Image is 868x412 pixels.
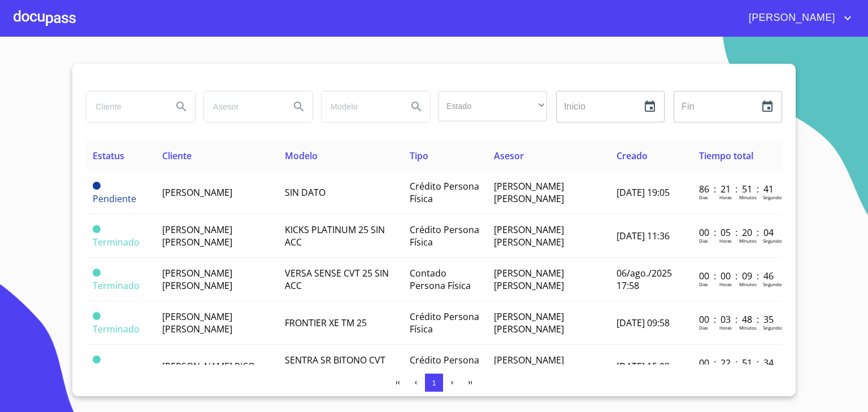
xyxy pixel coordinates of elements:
[617,186,670,199] span: [DATE] 19:05
[285,223,385,248] span: KICKS PLATINUM 25 SIN ACC
[739,238,757,244] p: Minutos
[494,267,564,292] span: [PERSON_NAME] [PERSON_NAME]
[439,91,547,121] div: ​
[93,225,101,233] span: Terminado
[410,267,471,292] span: Contado Persona Física
[494,354,564,379] span: [PERSON_NAME] [PERSON_NAME]
[740,9,841,27] span: [PERSON_NAME]
[739,194,757,200] p: Minutos
[699,313,775,326] p: 00 : 03 : 48 : 35
[403,93,430,120] button: Search
[410,150,428,162] span: Tipo
[699,281,708,287] p: Dias
[617,317,670,329] span: [DATE] 09:58
[699,150,753,162] span: Tiempo total
[763,325,784,331] p: Segundos
[93,192,136,205] span: Pendiente
[93,323,140,335] span: Terminado
[322,91,398,122] input: search
[617,360,670,372] span: [DATE] 15:09
[719,325,732,331] p: Horas
[162,186,232,199] span: [PERSON_NAME]
[617,150,648,162] span: Creado
[285,150,318,162] span: Modelo
[93,279,140,292] span: Terminado
[410,354,479,379] span: Crédito Persona Física
[285,93,313,120] button: Search
[93,312,101,320] span: Terminado
[410,180,479,205] span: Crédito Persona Física
[494,180,564,205] span: [PERSON_NAME] [PERSON_NAME]
[699,183,775,195] p: 86 : 21 : 51 : 41
[617,230,670,242] span: [DATE] 11:36
[285,267,389,292] span: VERSA SENSE CVT 25 SIN ACC
[719,194,732,200] p: Horas
[699,325,708,331] p: Dias
[168,93,195,120] button: Search
[204,91,281,122] input: search
[285,317,367,329] span: FRONTIER XE TM 25
[162,310,232,335] span: [PERSON_NAME] [PERSON_NAME]
[285,186,325,199] span: SIN DATO
[93,182,101,190] span: Pendiente
[719,281,732,287] p: Horas
[494,310,564,335] span: [PERSON_NAME] [PERSON_NAME]
[699,357,775,369] p: 00 : 22 : 51 : 34
[93,356,101,363] span: Terminado
[739,281,757,287] p: Minutos
[699,226,775,239] p: 00 : 05 : 20 : 04
[93,236,140,248] span: Terminado
[763,194,784,200] p: Segundos
[93,150,124,162] span: Estatus
[494,223,564,248] span: [PERSON_NAME] [PERSON_NAME]
[162,223,232,248] span: [PERSON_NAME] [PERSON_NAME]
[93,269,101,277] span: Terminado
[162,150,192,162] span: Cliente
[285,354,385,379] span: SENTRA SR BITONO CVT 25 SIN ACC
[425,374,443,392] button: 1
[410,310,479,335] span: Crédito Persona Física
[494,150,524,162] span: Asesor
[162,267,232,292] span: [PERSON_NAME] [PERSON_NAME]
[719,238,732,244] p: Horas
[739,325,757,331] p: Minutos
[763,238,784,244] p: Segundos
[162,360,255,372] span: [PERSON_NAME] RICO
[699,194,708,200] p: Dias
[763,281,784,287] p: Segundos
[86,91,163,122] input: search
[740,9,854,27] button: account of current user
[617,267,672,292] span: 06/ago./2025 17:58
[699,270,775,282] p: 00 : 00 : 09 : 46
[699,238,708,244] p: Dias
[432,379,436,387] span: 1
[410,223,479,248] span: Crédito Persona Física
